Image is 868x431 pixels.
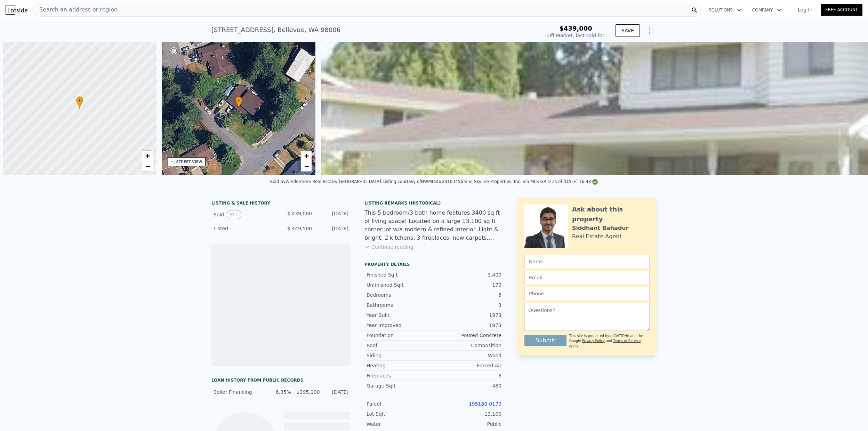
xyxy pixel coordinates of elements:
div: • [76,96,83,109]
div: 13,100 [434,410,501,417]
div: Roof [367,342,434,349]
div: Composition [434,342,501,349]
div: Real Estate Agent [572,232,622,241]
a: Zoom in [142,151,153,161]
div: Unfinished Sqft [367,281,434,288]
div: Listed [214,225,275,232]
div: Parcel [367,400,434,407]
div: 1973 [434,312,501,319]
div: Property details [364,262,504,267]
span: − [304,162,309,170]
div: [DATE] [324,389,348,396]
div: Siding [367,352,434,359]
div: Ask about this property [572,205,650,224]
div: Heating [367,362,434,369]
div: This 5 bedroom/3 bath home features 3400 sq ft of living space! Located on a large 13,100 sq ft c... [364,209,504,242]
img: Lotside [6,5,27,15]
a: 195180-0170 [469,401,501,407]
button: Submit [524,335,566,346]
div: 170 [434,281,501,288]
div: Listing courtesy of NWMLS (#24103456) and Skyline Properties, Inc. via MLS GRID as of [DATE] 16:48 [383,179,598,184]
div: 3 [434,372,501,379]
span: + [145,151,150,160]
button: Continue reading [364,244,413,250]
div: Off Market, last sold for [547,32,604,39]
button: Company [747,4,787,16]
div: Wood [434,352,501,359]
span: Search an address or region [34,6,118,14]
div: Public [434,421,501,428]
div: Fireplaces [367,372,434,379]
div: Seller Financing [214,389,263,396]
div: Sold by Windermere Real Estate/[GEOGRAPHIC_DATA] . [270,179,383,184]
span: − [145,162,150,170]
div: Garage Sqft [367,382,434,389]
div: Poured Concrete [434,332,501,339]
a: Log In [789,6,821,13]
div: This site is protected by reCAPTCHA and the Google and apply. [569,334,650,349]
div: Siddhant Bahadur [572,224,629,232]
div: Lot Sqft [367,410,434,417]
div: Listing Remarks (Historical) [364,200,504,206]
div: STREET VIEW [176,159,202,165]
span: + [304,151,309,160]
span: $ 449,500 [287,226,312,231]
input: Phone [524,287,650,300]
div: Foundation [367,332,434,339]
div: • [235,96,242,109]
a: Zoom out [142,161,153,171]
img: NWMLS Logo [592,179,598,185]
input: Name [524,255,650,268]
div: [DATE] [318,210,348,219]
a: Terms of Service [613,339,641,343]
a: Privacy Policy [582,339,605,343]
button: Solutions [703,4,747,16]
button: SAVE [616,24,640,37]
div: Year Built [367,312,434,319]
div: 3,400 [434,271,501,278]
a: Zoom out [301,161,312,171]
div: 6.35% [267,389,291,396]
div: 1973 [434,322,501,329]
div: Loan history from public records [211,377,351,383]
button: Show Options [643,24,657,38]
div: [DATE] [318,225,348,232]
div: Water [367,421,434,428]
div: 5 [434,292,501,298]
div: Bathrooms [367,302,434,309]
div: Sold [214,210,275,219]
div: Year Improved [367,322,434,329]
a: Zoom in [301,151,312,161]
div: Finished Sqft [367,271,434,278]
span: • [76,97,83,104]
button: View historical data [227,210,241,219]
span: • [235,97,242,104]
div: $395,100 [295,389,320,396]
a: Free Account [821,4,862,16]
div: LISTING & SALE HISTORY [211,200,351,207]
span: $439,000 [559,25,592,32]
div: Forced Air [434,362,501,369]
div: [STREET_ADDRESS] , Bellevue , WA 98006 [211,25,340,35]
input: Email [524,271,650,284]
div: 480 [434,382,501,389]
div: 3 [434,302,501,309]
span: $ 439,000 [287,211,312,216]
div: Bedrooms [367,292,434,298]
